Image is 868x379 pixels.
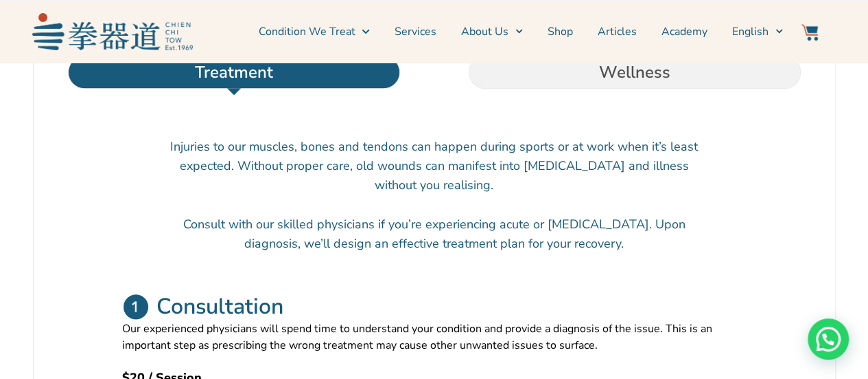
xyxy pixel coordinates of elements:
[170,215,699,253] p: Consult with our skilled physicians if you’re experiencing acute or [MEDICAL_DATA]. Upon diagnosi...
[598,14,637,49] a: Articles
[200,14,783,49] nav: Menu
[258,14,369,49] a: Condition We Treat
[732,14,783,49] a: English
[461,14,523,49] a: About Us
[122,321,747,354] p: Our experienced physicians will spend time to understand your condition and provide a diagnosis o...
[732,23,769,40] span: English
[395,14,436,49] a: Services
[170,137,699,195] p: Injuries to our muscles, bones and tendons can happen during sports or at work when it’s least ex...
[548,14,573,49] a: Shop
[661,14,707,49] a: Academy
[156,293,283,321] h2: Consultation
[801,24,818,41] img: Website Icon-03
